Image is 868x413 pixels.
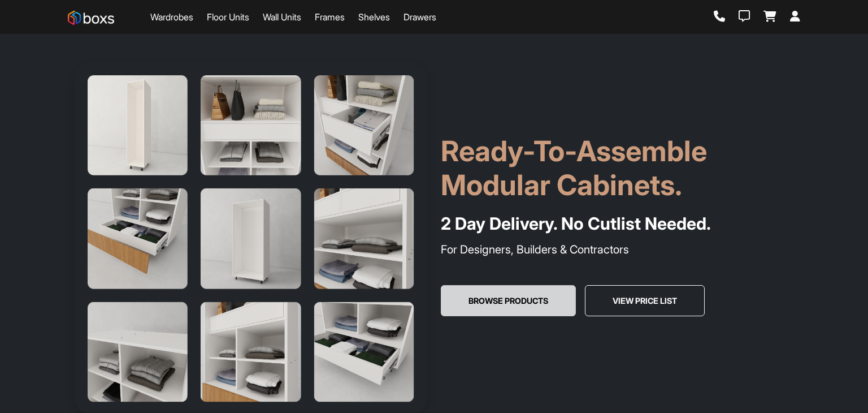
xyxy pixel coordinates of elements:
button: View Price List [585,285,705,317]
a: Login [790,11,800,23]
a: Shelves [358,10,390,24]
a: Frames [315,10,345,24]
h1: Ready-To-Assemble Modular Cabinets. [441,134,793,202]
img: Boxs Store logo [68,11,114,25]
h4: 2 Day Delivery. No Cutlist Needed. [441,211,793,236]
a: Wardrobes [150,10,193,24]
a: Floor Units [207,10,249,24]
a: Drawers [403,10,436,24]
a: Wall Units [263,10,301,24]
p: For Designers, Builders & Contractors [441,241,793,258]
button: Browse Products [441,285,576,317]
